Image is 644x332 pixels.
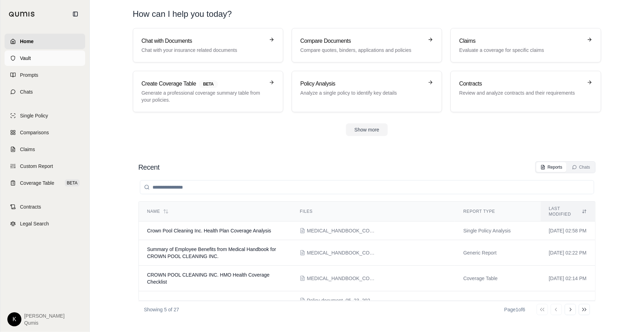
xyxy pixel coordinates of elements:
h3: Compare Documents [300,37,423,45]
a: Legal Search [5,216,85,231]
div: K [7,312,21,326]
a: Custom Report [5,158,85,174]
a: Create Coverage TableBETAGenerate a professional coverage summary table from your policies. [133,71,283,112]
a: Home [5,34,85,49]
a: ClaimsEvaluate a coverage for specific claims [450,28,601,62]
h3: Claims [459,37,582,45]
span: Contracts [20,203,41,210]
td: [DATE] 11:23 PM [541,291,595,330]
td: [DATE] 02:22 PM [541,240,595,266]
td: [DATE] 02:58 PM [541,222,595,240]
span: [PERSON_NAME] [24,312,65,319]
a: Vault [5,50,85,66]
a: Contracts [5,199,85,215]
a: Single Policy [5,108,85,123]
p: Chat with your insurance related documents [142,47,265,54]
span: Policy document_05_23_2025.pdf [307,297,377,304]
button: Show more [346,123,388,136]
a: Comparisons [5,125,85,140]
span: MEDICAL_HANDBOOK_COC_1738033_72632765_FL_EKYB_2025-08-01_T.pdf [307,275,377,282]
button: Chats [568,162,594,172]
span: Coverage Table [20,179,54,187]
span: Crown Pool Cleaning Inc. Health Plan Coverage Analysis [147,228,271,233]
p: Evaluate a coverage for specific claims [459,47,582,54]
span: Qumis [24,319,65,326]
img: Qumis Logo [9,12,35,17]
p: Analyze a single policy to identify key details [300,89,423,96]
div: Chats [572,164,590,170]
a: Coverage TableBETA [5,175,85,191]
td: [DATE] 02:14 PM [541,266,595,291]
span: Comparisons [20,129,49,136]
td: Single Policy Analysis [455,222,541,240]
span: Summary of Employee Benefits from Medical Handbook for CROWN POOL CLEANING INC. [147,246,276,259]
h3: Contracts [459,80,582,88]
a: Claims [5,142,85,157]
button: Collapse sidebar [70,8,81,20]
span: MEDICAL_HANDBOOK_COC_1738033_72632765_FL_EKYB_2025-08-01_T.pdf [307,227,377,234]
h3: Policy Analysis [300,80,423,88]
td: Generic Report [455,291,541,330]
p: Compare quotes, binders, applications and policies [300,47,423,54]
div: Reports [541,164,562,170]
span: Home [20,38,34,45]
a: Chat with DocumentsChat with your insurance related documents [133,28,283,62]
a: ContractsReview and analyze contracts and their requirements [450,71,601,112]
h3: Create Coverage Table [142,80,265,88]
span: Single Policy [20,112,48,119]
div: Last modified [549,206,587,217]
td: Generic Report [455,240,541,266]
p: Showing 5 of 27 [144,306,179,313]
div: Name [147,209,283,214]
span: Vault [20,55,31,62]
span: Claims [20,146,35,153]
span: BETA [199,80,218,88]
button: Reports [536,162,567,172]
a: Chats [5,84,85,100]
p: Generate a professional coverage summary table from your policies. [142,89,265,103]
span: Legal Search [20,220,49,227]
a: Prompts [5,67,85,83]
h3: Chat with Documents [142,37,265,45]
a: Compare DocumentsCompare quotes, binders, applications and policies [292,28,442,62]
a: Policy AnalysisAnalyze a single policy to identify key details [292,71,442,112]
span: Prompts [20,72,38,79]
span: Custom Report [20,163,53,170]
th: Report Type [455,202,541,222]
h2: Recent [138,162,160,172]
p: Review and analyze contracts and their requirements [459,89,582,96]
h1: How can I help you today? [133,8,601,20]
td: Coverage Table [455,266,541,291]
div: Page 1 of 6 [504,306,526,313]
span: Chats [20,88,33,95]
span: CROWN POOL CLEANING INC. HMO Health Coverage Checklist [147,272,270,285]
span: BETA [65,179,80,187]
span: MEDICAL_HANDBOOK_COC_1738033_72632765_FL_EKYB_2025-08-01_T.pdf [307,249,377,256]
th: Files [291,202,455,222]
